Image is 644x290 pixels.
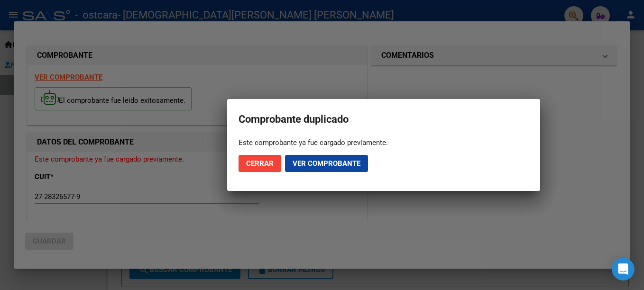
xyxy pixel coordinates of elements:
[246,159,274,168] span: Cerrar
[239,155,281,172] button: Cerrar
[239,110,529,128] h2: Comprobante duplicado
[293,159,360,168] span: Ver comprobante
[239,138,529,147] div: Este comprobante ya fue cargado previamente.
[612,258,635,281] div: Open Intercom Messenger
[285,155,368,172] button: Ver comprobante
